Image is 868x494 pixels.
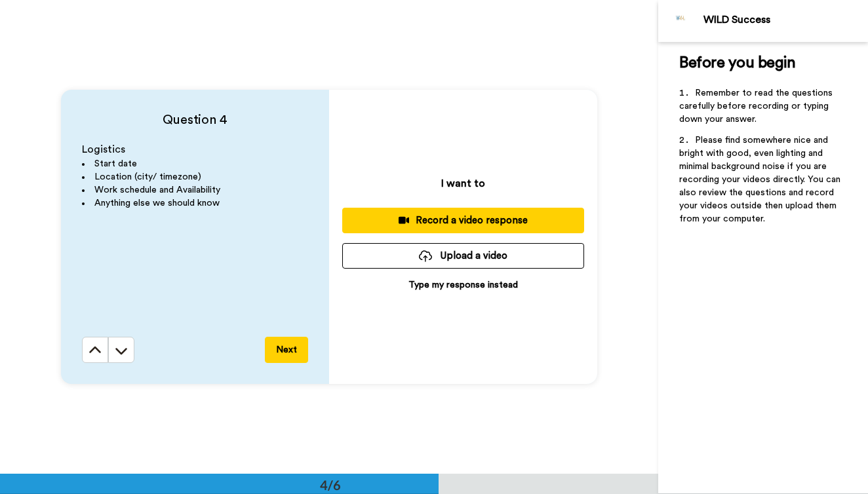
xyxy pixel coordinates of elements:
span: Remember to read the questions carefully before recording or typing down your answer. [679,88,835,124]
span: Work schedule and Availability [94,185,220,195]
span: Start date [94,159,137,168]
span: Anything else we should know [94,199,220,208]
h4: Question 4 [82,111,308,129]
p: I want to [441,176,485,191]
div: 4/6 [299,476,362,494]
span: Before you begin [679,55,795,71]
p: Type my response instead [408,278,518,292]
img: Profile Image [665,5,697,37]
button: Record a video response [342,208,584,233]
div: Record a video response [353,214,574,227]
button: Next [265,337,308,363]
span: Location (city/ timezone) [94,172,201,181]
div: WILD Success [703,14,867,26]
button: Upload a video [342,243,584,269]
span: Please find somewhere nice and bright with good, even lighting and minimal background noise if yo... [679,136,843,223]
span: Logistics [82,144,125,155]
